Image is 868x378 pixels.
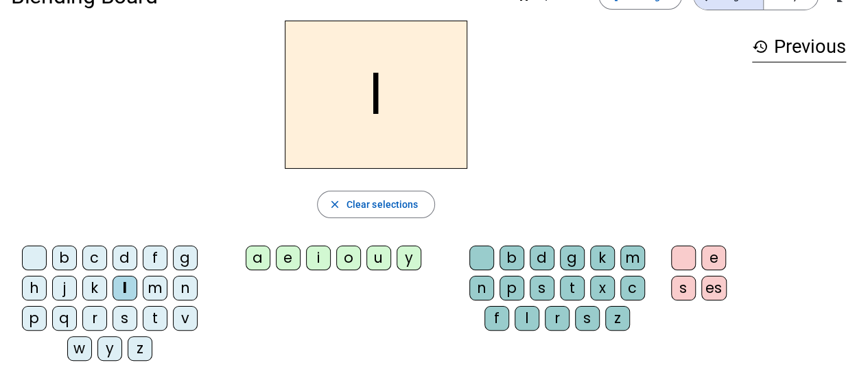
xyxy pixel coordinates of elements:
div: x [590,276,615,300]
div: e [701,246,726,270]
div: d [113,246,137,270]
h2: l [285,21,467,169]
div: f [484,306,509,331]
button: Clear selections [317,191,436,218]
div: k [590,246,615,270]
div: p [22,306,47,331]
div: s [671,276,696,300]
div: l [113,276,137,300]
div: n [173,276,198,300]
div: i [306,246,331,270]
div: c [82,246,107,270]
div: m [620,246,645,270]
div: y [97,336,122,361]
div: d [530,246,554,270]
div: y [397,246,421,270]
div: z [605,306,630,331]
div: u [366,246,391,270]
div: r [82,306,107,331]
div: f [143,246,167,270]
div: k [82,276,107,300]
div: t [143,306,167,331]
div: t [560,276,585,300]
h3: Previous [752,32,846,62]
div: s [530,276,554,300]
div: q [52,306,77,331]
div: b [52,246,77,270]
div: o [336,246,361,270]
div: l [515,306,539,331]
span: Clear selections [347,196,419,213]
div: h [22,276,47,300]
div: b [500,246,524,270]
div: z [128,336,152,361]
div: r [545,306,570,331]
div: n [469,276,494,300]
div: m [143,276,167,300]
div: p [500,276,524,300]
div: g [560,246,585,270]
div: s [113,306,137,331]
div: s [575,306,600,331]
div: c [620,276,645,300]
mat-icon: close [329,198,341,211]
div: g [173,246,198,270]
div: j [52,276,77,300]
div: w [67,336,92,361]
mat-icon: history [752,38,769,55]
div: e [276,246,301,270]
div: es [701,276,727,300]
div: a [246,246,270,270]
div: v [173,306,198,331]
